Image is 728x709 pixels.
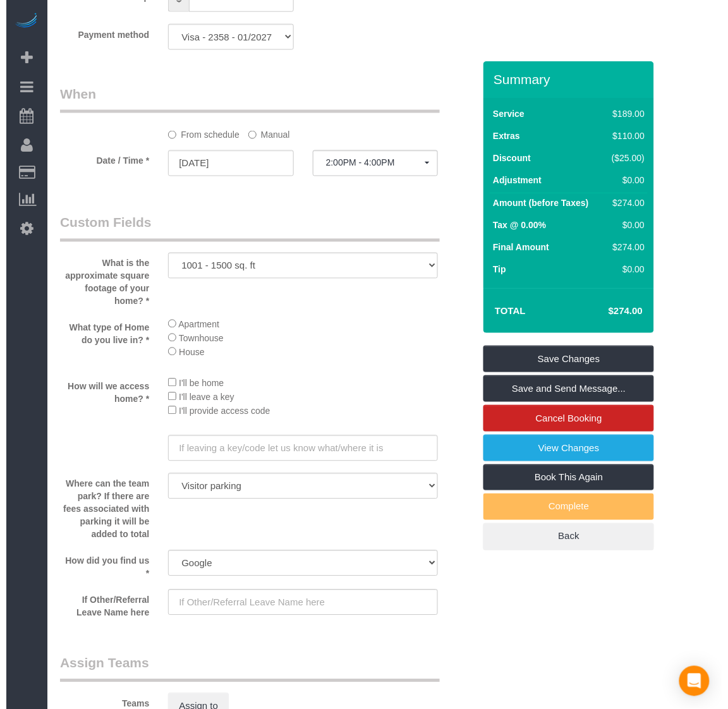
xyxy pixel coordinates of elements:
[477,375,648,402] a: Save and Send Message...
[673,666,703,696] div: Open Intercom Messenger
[173,379,217,389] span: I'll be home
[477,405,648,432] a: Cancel Booking
[477,435,648,461] a: View Changes
[487,263,500,276] label: Tip
[44,24,152,41] label: Payment method
[601,174,639,186] div: $0.00
[162,150,287,176] input: MM/DD/YYYY
[601,107,639,120] div: $189.00
[173,334,217,344] span: Townhouse
[8,13,33,30] img: Automaid Logo
[173,392,228,403] span: I'll leave a key
[601,219,639,231] div: $0.00
[162,590,432,615] input: If Other/Referral Leave Name here
[172,320,213,330] span: Apartment
[487,219,540,231] label: Tax @ 0.00%
[601,197,639,209] div: $274.00
[54,85,434,113] legend: When
[44,473,152,541] label: Where can the team park? If there are fees associated with parking it will be added to total
[306,150,432,176] button: 2:00PM - 4:00PM
[487,241,543,253] label: Final Amount
[173,406,264,416] span: I'll provide access code
[477,346,648,372] a: Save Changes
[487,130,514,142] label: Extras
[44,376,152,406] label: How will we access home? *
[601,263,639,276] div: $0.00
[162,435,432,461] input: If leaving a key/code let us know what/where it is
[54,654,434,682] legend: Assign Teams
[488,305,519,316] strong: Total
[564,306,636,317] h4: $274.00
[44,590,152,619] label: If Other/Referral Leave Name here
[487,197,582,209] label: Amount (before Taxes)
[44,317,152,347] label: What type of Home do you live in? *
[242,124,284,141] label: Manual
[601,241,639,253] div: $274.00
[44,253,152,308] label: What is the approximate square footage of your home? *
[477,464,648,491] a: Book This Again
[487,107,518,120] label: Service
[487,174,535,186] label: Adjustment
[320,158,418,168] span: 2:00PM - 4:00PM
[242,131,250,139] input: Manual
[601,130,639,142] div: $110.00
[54,214,434,242] legend: Custom Fields
[487,152,525,164] label: Discount
[477,523,648,550] a: Back
[173,348,198,358] span: House
[44,150,152,167] label: Date / Time *
[601,152,639,164] div: ($25.00)
[162,131,170,139] input: From schedule
[44,550,152,580] label: How did you find us *
[162,124,233,141] label: From schedule
[487,72,641,87] h3: Summary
